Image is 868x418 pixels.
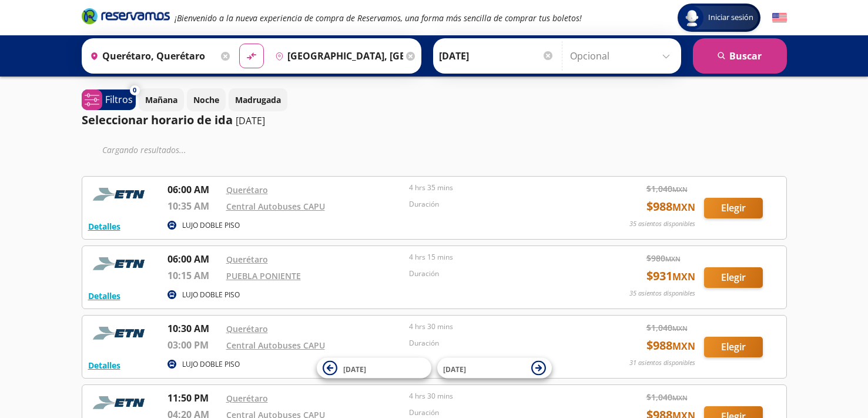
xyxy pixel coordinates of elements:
[672,340,695,353] small: MXN
[226,393,268,404] a: Querétaro
[665,254,681,263] small: MXN
[704,337,763,357] button: Elegir
[88,220,120,233] button: Detalles
[646,252,681,264] span: $ 980
[226,340,325,351] a: Central Autobuses CAPU
[672,324,688,333] small: MXN
[646,198,695,215] span: $ 988
[226,254,268,265] a: Querétaro
[409,183,587,193] p: 4 hrs 35 mins
[409,338,587,349] p: Duración
[167,199,220,213] p: 10:35 AM
[693,38,787,74] button: Buscar
[409,199,587,210] p: Duración
[182,359,240,370] p: LUJO DOBLE PISO
[629,219,695,229] p: 35 asientos disponibles
[317,358,431,379] button: [DATE]
[646,337,695,354] span: $ 988
[439,41,554,71] input: Elegir Fecha
[409,391,587,402] p: 4 hrs 30 mins
[226,184,268,195] a: Querétaro
[409,407,587,418] p: Duración
[629,288,695,298] p: 35 asientos disponibles
[235,94,281,106] p: Madrugada
[703,12,758,24] span: Iniciar sesión
[229,88,287,111] button: Madrugada
[133,85,136,95] span: 0
[88,359,120,371] button: Detalles
[167,338,220,352] p: 03:00 PM
[226,323,268,334] a: Querétaro
[82,7,170,25] i: Brand Logo
[226,270,301,281] a: PUEBLA PONIENTE
[704,267,763,288] button: Elegir
[409,252,587,263] p: 4 hrs 15 mins
[704,198,763,218] button: Elegir
[672,201,695,214] small: MXN
[105,92,133,107] p: Filtros
[102,144,186,155] em: Cargando resultados ...
[270,41,403,71] input: Buscar Destino
[88,391,153,414] img: RESERVAMOS
[672,393,688,402] small: MXN
[437,358,552,379] button: [DATE]
[646,267,695,285] span: $ 931
[167,183,220,197] p: 06:00 AM
[646,391,688,403] span: $ 1,040
[167,321,220,336] p: 10:30 AM
[167,391,220,405] p: 11:50 PM
[629,358,695,368] p: 31 asientos disponibles
[409,321,587,332] p: 4 hrs 30 mins
[88,321,153,345] img: RESERVAMOS
[82,7,170,28] a: Brand Logo
[82,111,233,129] p: Seleccionar horario de ida
[85,41,218,71] input: Buscar Origen
[182,290,240,300] p: LUJO DOBLE PISO
[82,89,136,110] button: 0Filtros
[145,94,177,106] p: Mañana
[646,321,688,334] span: $ 1,040
[226,201,325,212] a: Central Autobuses CAPU
[570,41,675,71] input: Opcional
[167,268,220,283] p: 10:15 AM
[772,11,787,25] button: English
[167,252,220,266] p: 06:00 AM
[443,364,466,374] span: [DATE]
[175,12,582,24] em: ¡Bienvenido a la nueva experiencia de compra de Reservamos, una forma más sencilla de comprar tus...
[343,364,366,374] span: [DATE]
[672,185,688,194] small: MXN
[646,183,688,195] span: $ 1,040
[236,114,265,128] p: [DATE]
[88,183,153,206] img: RESERVAMOS
[88,252,153,276] img: RESERVAMOS
[182,220,240,231] p: LUJO DOBLE PISO
[409,268,587,279] p: Duración
[139,88,184,111] button: Mañana
[193,94,219,106] p: Noche
[88,290,120,302] button: Detalles
[187,88,226,111] button: Noche
[672,270,695,283] small: MXN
